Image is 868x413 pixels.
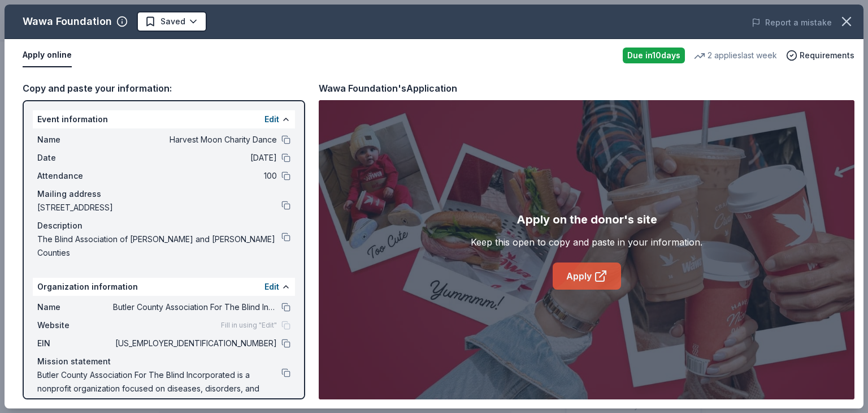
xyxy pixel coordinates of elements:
[37,169,113,183] span: Attendance
[319,81,457,96] div: Wawa Foundation's Application
[23,12,112,31] div: Wawa Foundation
[623,48,685,63] div: Due in 10 days
[37,300,113,314] span: Name
[23,44,72,67] button: Apply online
[471,235,702,249] div: Keep this open to copy and paste in your information.
[37,355,290,368] div: Mission statement
[517,210,657,229] div: Apply on the donor's site
[37,233,281,260] span: The Blind Association of [PERSON_NAME] and [PERSON_NAME] Counties
[752,16,832,29] button: Report a mistake
[37,219,290,233] div: Description
[264,113,279,126] button: Edit
[37,133,113,147] span: Name
[264,280,279,294] button: Edit
[37,151,113,165] span: Date
[113,169,277,183] span: 100
[113,151,277,165] span: [DATE]
[800,49,854,62] span: Requirements
[33,110,295,128] div: Event information
[37,201,281,214] span: [STREET_ADDRESS]
[113,133,277,147] span: Harvest Moon Charity Dance
[37,368,281,409] span: Butler County Association For The Blind Incorporated is a nonprofit organization focused on disea...
[37,319,113,332] span: Website
[694,49,777,62] div: 2 applies last week
[113,300,277,314] span: Butler County Association For The Blind Incorporated
[786,49,854,62] button: Requirements
[33,278,295,296] div: Organization information
[23,81,305,96] div: Copy and paste your information:
[113,337,277,350] span: [US_EMPLOYER_IDENTIFICATION_NUMBER]
[37,187,290,201] div: Mailing address
[553,263,621,290] a: Apply
[221,321,277,330] span: Fill in using "Edit"
[160,15,185,28] span: Saved
[37,337,113,350] span: EIN
[137,11,207,32] button: Saved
